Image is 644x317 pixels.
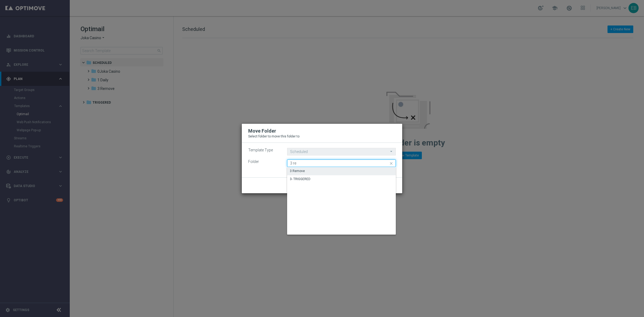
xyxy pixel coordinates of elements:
div: Press SPACE to select this row. [287,167,396,175]
input: Quick find [287,159,396,167]
div: 3 Remove [290,169,305,173]
div: 3- TRIGGERED [290,177,310,181]
h2: Move Folder [248,128,276,134]
i: close [389,160,394,167]
i: arrow_drop_down [389,148,394,155]
label: Folder [244,159,283,164]
label: Template Type [244,148,283,152]
p: Select folder to move this folder to [248,134,396,139]
div: Press SPACE to select this row. [287,175,396,183]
